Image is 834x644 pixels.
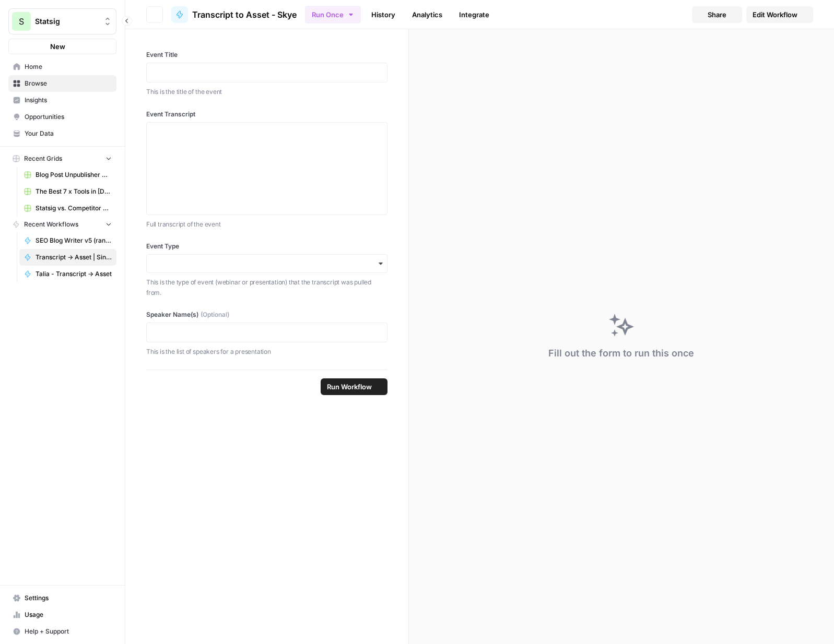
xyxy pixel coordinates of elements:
[19,266,116,282] a: Talia - Transcript -> Asset
[19,15,24,28] span: S
[548,346,694,361] div: Fill out the form to run this once
[36,187,112,196] span: The Best 7 x Tools in [DATE] Grid
[146,310,387,319] label: Speaker Name(s)
[327,381,372,392] span: Run Workflow
[746,6,813,23] a: Edit Workflow
[192,8,297,21] span: Transcript to Asset - Skye
[24,220,78,229] span: Recent Workflows
[8,623,116,640] button: Help + Support
[8,590,116,606] a: Settings
[25,129,112,138] span: Your Data
[19,249,116,266] a: Transcript -> Asset | Single-person Presentation
[35,16,98,27] span: Statsig
[8,217,116,232] button: Recent Workflows
[19,166,116,183] a: Blog Post Unpublisher Grid (master)
[25,610,112,619] span: Usage
[36,170,112,180] span: Blog Post Unpublisher Grid (master)
[25,62,112,71] span: Home
[146,50,387,59] label: Event Title
[201,310,229,319] span: (Optional)
[365,6,402,23] a: History
[406,6,449,23] a: Analytics
[753,9,797,20] span: Edit Workflow
[25,627,112,636] span: Help + Support
[36,236,112,245] span: SEO Blog Writer v5 (random date)
[453,6,496,23] a: Integrate
[25,112,112,122] span: Opportunities
[321,378,387,395] button: Run Workflow
[305,6,361,23] button: Run Once
[50,41,65,52] span: New
[24,154,62,163] span: Recent Grids
[8,58,116,75] a: Home
[8,125,116,142] a: Your Data
[25,96,112,105] span: Insights
[708,9,726,20] span: Share
[36,204,112,213] span: Statsig vs. Competitor v2 Grid
[36,269,112,279] span: Talia - Transcript -> Asset
[25,79,112,88] span: Browse
[146,347,387,357] p: This is the list of speakers for a presentation
[19,200,116,217] a: Statsig vs. Competitor v2 Grid
[8,606,116,623] a: Usage
[36,253,112,262] span: Transcript -> Asset | Single-person Presentation
[146,277,387,297] p: This is the type of event (webinar or presentation) that the transcript was pulled from.
[19,232,116,249] a: SEO Blog Writer v5 (random date)
[146,219,387,230] p: Full transcript of the event
[171,6,297,23] a: Transcript to Asset - Skye
[692,6,742,23] button: Share
[8,151,116,166] button: Recent Grids
[25,593,112,603] span: Settings
[8,8,116,34] button: Workspace: Statsig
[8,109,116,125] a: Opportunities
[19,183,116,200] a: The Best 7 x Tools in [DATE] Grid
[146,87,387,97] p: This is the title of the event
[8,39,116,54] button: New
[8,75,116,92] a: Browse
[146,242,387,251] label: Event Type
[146,110,387,119] label: Event Transcript
[8,92,116,109] a: Insights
